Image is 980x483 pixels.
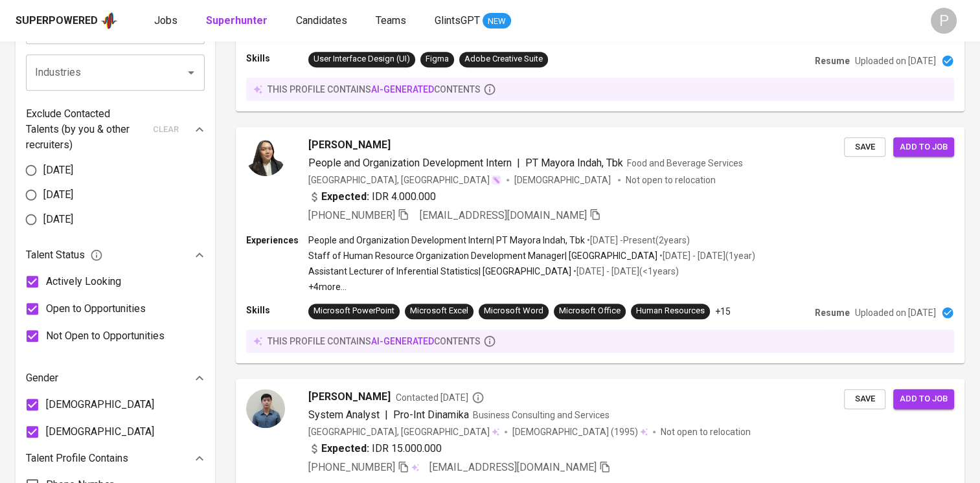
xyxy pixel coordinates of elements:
[371,336,434,346] span: AI-generated
[472,391,484,404] svg: By Jakarta recruiter
[435,13,511,29] a: GlintsGPT NEW
[308,174,501,186] div: [GEOGRAPHIC_DATA], [GEOGRAPHIC_DATA]
[514,174,613,186] span: [DEMOGRAPHIC_DATA]
[376,14,406,27] span: Teams
[268,335,481,348] p: this profile contains contents
[308,209,395,221] span: [PHONE_NUMBER]
[385,407,388,423] span: |
[429,461,597,473] span: [EMAIL_ADDRESS][DOMAIN_NAME]
[296,13,350,29] a: Candidates
[206,14,268,27] b: Superhunter
[308,157,512,169] span: People and Organization Development Intern
[893,137,954,157] button: Add to job
[43,212,73,227] span: [DATE]
[308,389,391,405] span: [PERSON_NAME]
[100,11,118,30] img: app logo
[484,305,543,317] div: Microsoft Word
[420,209,587,221] span: [EMAIL_ADDRESS][DOMAIN_NAME]
[900,140,948,155] span: Add to job
[236,127,964,363] a: [PERSON_NAME]People and Organization Development Intern|PT Mayora Indah, TbkFood and Beverage Ser...
[308,137,391,153] span: [PERSON_NAME]
[844,389,885,409] button: Save
[661,425,751,438] p: Not open to relocation
[473,410,610,420] span: Business Consulting and Services
[313,53,410,65] div: User Interface Design (UI)
[900,392,948,407] span: Add to job
[182,63,200,82] button: Open
[268,83,481,96] p: this profile contains contents
[815,306,850,319] p: Resume
[715,305,731,318] p: +15
[43,187,73,203] span: [DATE]
[308,425,499,438] div: [GEOGRAPHIC_DATA], [GEOGRAPHIC_DATA]
[246,304,308,317] p: Skills
[559,305,621,317] div: Microsoft Office
[435,14,480,27] span: GlintsGPT
[512,425,648,438] div: (1995)
[296,14,347,27] span: Candidates
[627,158,743,168] span: Food and Beverage Services
[154,13,180,29] a: Jobs
[246,52,308,65] p: Skills
[308,409,380,421] span: System Analyst
[206,13,270,29] a: Superhunter
[46,424,154,440] span: [DEMOGRAPHIC_DATA]
[371,84,434,95] span: AI-generated
[893,389,954,409] button: Add to job
[246,234,308,247] p: Experiences
[16,14,98,28] div: Superpowered
[491,175,501,185] img: magic_wand.svg
[46,301,146,317] span: Open to Opportunities
[313,305,394,317] div: Microsoft PowerPoint
[154,14,177,27] span: Jobs
[26,247,103,263] span: Talent Status
[246,137,285,176] img: b59e71dc3d5c0291cd52293b5662213f.png
[46,397,154,412] span: [DEMOGRAPHIC_DATA]
[426,53,449,65] div: Figma
[321,189,369,205] b: Expected:
[396,391,484,404] span: Contacted [DATE]
[571,265,679,278] p: • [DATE] - [DATE] ( <1 years )
[850,140,879,155] span: Save
[626,174,716,186] p: Not open to relocation
[308,249,657,262] p: Staff of Human Resource Organization Development Manager | [GEOGRAPHIC_DATA]
[246,389,285,428] img: 319390a0a862478bae6e4ecb99ee3e76.jpg
[931,8,957,34] div: P
[483,15,511,28] span: NEW
[26,445,205,471] div: Talent Profile Contains
[585,234,690,247] p: • [DATE] - Present ( 2 years )
[393,409,469,421] span: Pro-Int Dinamika
[308,234,585,247] p: People and Organization Development Intern | PT Mayora Indah, Tbk
[525,157,623,169] span: PT Mayora Indah, Tbk
[855,306,936,319] p: Uploaded on [DATE]
[26,106,145,153] p: Exclude Contacted Talents (by you & other recruiters)
[657,249,755,262] p: • [DATE] - [DATE] ( 1 year )
[321,441,369,456] b: Expected:
[46,274,121,289] span: Actively Looking
[43,163,73,178] span: [DATE]
[464,53,543,65] div: Adobe Creative Suite
[855,54,936,67] p: Uploaded on [DATE]
[308,280,755,293] p: +4 more ...
[308,189,436,205] div: IDR 4.000.000
[308,265,571,278] p: Assistant Lecturer of Inferential Statistics | [GEOGRAPHIC_DATA]
[26,365,205,391] div: Gender
[26,370,58,386] p: Gender
[376,13,409,29] a: Teams
[410,305,468,317] div: Microsoft Excel
[26,242,205,268] div: Talent Status
[26,451,128,466] p: Talent Profile Contains
[26,106,205,153] div: Exclude Contacted Talents (by you & other recruiters)clear
[308,461,395,473] span: [PHONE_NUMBER]
[16,11,118,30] a: Superpoweredapp logo
[844,137,885,157] button: Save
[517,155,520,171] span: |
[636,305,705,317] div: Human Resources
[815,54,850,67] p: Resume
[308,441,442,456] div: IDR 15.000.000
[512,425,611,438] span: [DEMOGRAPHIC_DATA]
[46,328,165,344] span: Not Open to Opportunities
[850,392,879,407] span: Save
